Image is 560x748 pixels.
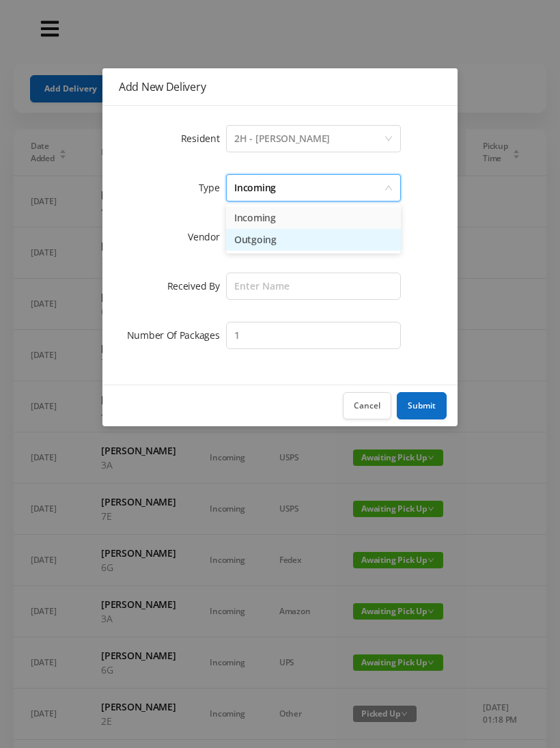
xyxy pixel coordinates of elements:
[119,79,441,94] div: Add New Delivery
[119,122,441,352] form: Add New Delivery
[226,207,401,229] li: Incoming
[226,229,401,251] li: Outgoing
[226,273,401,300] input: Enter Name
[234,175,276,201] div: Incoming
[234,126,330,152] div: 2H - Lorraine Singleton
[188,230,226,243] label: Vendor
[167,279,227,292] label: Received By
[397,392,447,419] button: Submit
[384,135,393,144] i: icon: down
[343,392,391,419] button: Cancel
[181,132,227,145] label: Resident
[199,181,227,194] label: Type
[127,329,227,342] label: Number Of Packages
[384,184,393,193] i: icon: down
